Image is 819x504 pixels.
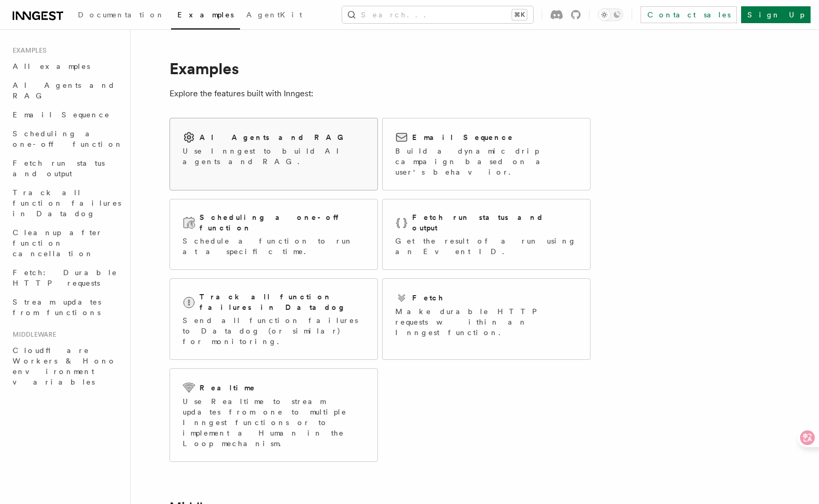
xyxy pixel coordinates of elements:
span: Middleware [8,330,56,339]
span: Email Sequence [13,110,110,119]
span: Cloudflare Workers & Hono environment variables [13,346,116,386]
p: Build a dynamic drip campaign based on a user's behavior. [395,146,577,177]
p: Use Realtime to stream updates from one to multiple Inngest functions or to implement a Human in ... [183,396,365,449]
a: Sign Up [741,6,811,23]
p: Explore the features built with Inngest: [169,86,591,101]
a: AgentKit [240,3,308,28]
span: Stream updates from functions [13,298,101,317]
a: Stream updates from functions [8,293,124,322]
p: Get the result of a run using an Event ID. [395,236,577,257]
button: Search...⌘K [342,6,533,23]
a: Track all function failures in DatadogSend all function failures to Datadog (or similar) for moni... [169,278,378,360]
a: RealtimeUse Realtime to stream updates from one to multiple Inngest functions or to implement a H... [169,368,378,462]
p: Use Inngest to build AI agents and RAG. [183,146,365,167]
a: FetchMake durable HTTP requests within an Inngest function. [382,278,591,360]
h2: Fetch [412,293,444,303]
a: Cleanup after function cancellation [8,223,124,263]
span: Fetch: Durable HTTP requests [13,268,117,287]
button: Toggle dark mode [598,8,623,21]
span: Examples [177,11,234,19]
h2: Track all function failures in Datadog [199,291,365,313]
span: AI Agents and RAG [13,81,115,100]
h2: Realtime [199,382,256,393]
h2: Scheduling a one-off function [199,212,365,233]
a: AI Agents and RAG [8,76,124,105]
p: Send all function failures to Datadog (or similar) for monitoring. [183,315,365,347]
h2: Fetch run status and output [412,212,577,233]
kbd: ⌘K [512,9,527,20]
p: Make durable HTTP requests within an Inngest function. [395,306,577,338]
a: Scheduling a one-off function [8,124,124,154]
h1: Examples [169,59,591,78]
a: Contact sales [641,6,737,23]
span: All examples [13,62,90,70]
a: AI Agents and RAGUse Inngest to build AI agents and RAG. [169,118,378,190]
span: Fetch run status and output [13,159,105,178]
a: Email SequenceBuild a dynamic drip campaign based on a user's behavior. [382,118,591,190]
span: Cleanup after function cancellation [13,228,103,258]
a: Fetch run status and outputGet the result of a run using an Event ID. [382,199,591,270]
a: Cloudflare Workers & Hono environment variables [8,341,124,391]
a: Scheduling a one-off functionSchedule a function to run at a specific time. [169,199,378,270]
h2: AI Agents and RAG [199,132,349,143]
a: Fetch run status and output [8,154,124,183]
h2: Email Sequence [412,132,514,143]
span: Track all function failures in Datadog [13,188,121,218]
span: Examples [8,46,46,55]
a: Examples [171,3,240,29]
span: Scheduling a one-off function [13,129,123,148]
a: Email Sequence [8,105,124,124]
span: AgentKit [246,11,302,19]
a: Documentation [72,3,171,28]
a: All examples [8,57,124,76]
span: Documentation [78,11,165,19]
a: Fetch: Durable HTTP requests [8,263,124,293]
a: Track all function failures in Datadog [8,183,124,223]
p: Schedule a function to run at a specific time. [183,236,365,257]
